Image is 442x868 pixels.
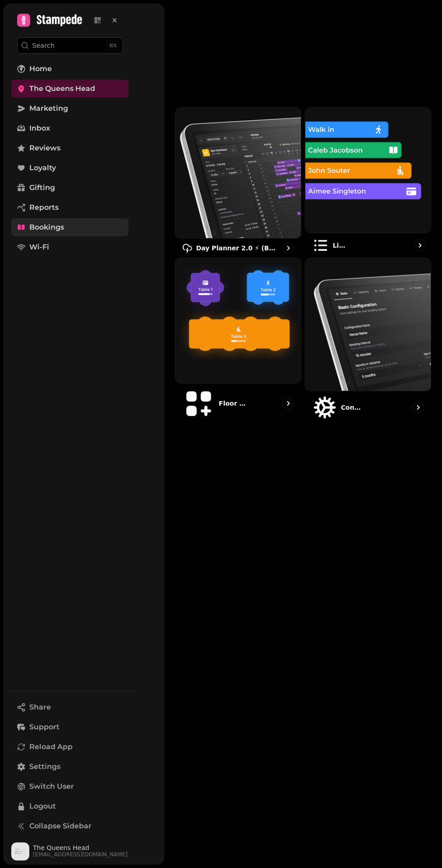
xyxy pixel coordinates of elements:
[175,258,301,420] a: Floor Plans (beta)Floor Plans (beta)
[11,817,129,835] button: Collapse Sidebar
[11,80,129,98] a: The Queens Head
[33,845,128,851] span: The Queens Head
[29,741,73,752] span: Reload App
[11,842,129,860] button: User avatarThe Queens Head[EMAIL_ADDRESS][DOMAIN_NAME]
[17,37,123,54] button: Search⌘K
[11,797,129,815] button: Logout
[415,241,424,250] svg: go to
[107,41,119,50] div: ⌘K
[175,107,301,254] a: Day Planner 2.0 ⚡ (Beta)Day Planner 2.0 ⚡ (Beta)
[11,159,129,177] a: Loyalty
[11,99,129,118] a: Marketing
[11,758,129,776] a: Settings
[341,403,364,412] p: Configuration
[11,199,129,217] a: Reports
[11,778,129,796] button: Switch User
[196,244,279,253] p: Day Planner 2.0 ⚡ (Beta)
[11,139,129,157] a: Reviews
[305,258,431,420] a: ConfigurationConfiguration
[284,399,293,408] svg: go to
[11,842,29,860] img: User avatar
[29,761,60,772] span: Settings
[299,101,437,239] img: List view
[11,238,129,256] a: Wi-Fi
[219,399,250,408] p: Floor Plans (beta)
[333,241,348,250] p: List view
[33,851,128,858] span: [EMAIL_ADDRESS][DOMAIN_NAME]
[11,179,129,197] a: Gifting
[305,258,431,391] img: Configuration
[284,244,293,253] svg: go to
[305,107,431,254] a: List viewList view
[11,718,129,736] button: Support
[29,821,92,832] span: Collapse Sidebar
[29,781,74,792] span: Switch User
[11,698,129,716] button: Share
[32,41,54,50] p: Search
[29,702,51,713] span: Share
[29,801,56,812] span: Logout
[175,108,301,238] img: Day Planner 2.0 ⚡ (Beta)
[11,119,129,137] a: Inbox
[175,258,301,383] img: Floor Plans (beta)
[11,60,129,78] a: Home
[414,403,423,412] svg: go to
[29,722,60,732] span: Support
[11,218,129,236] a: Bookings
[11,738,129,756] button: Reload App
